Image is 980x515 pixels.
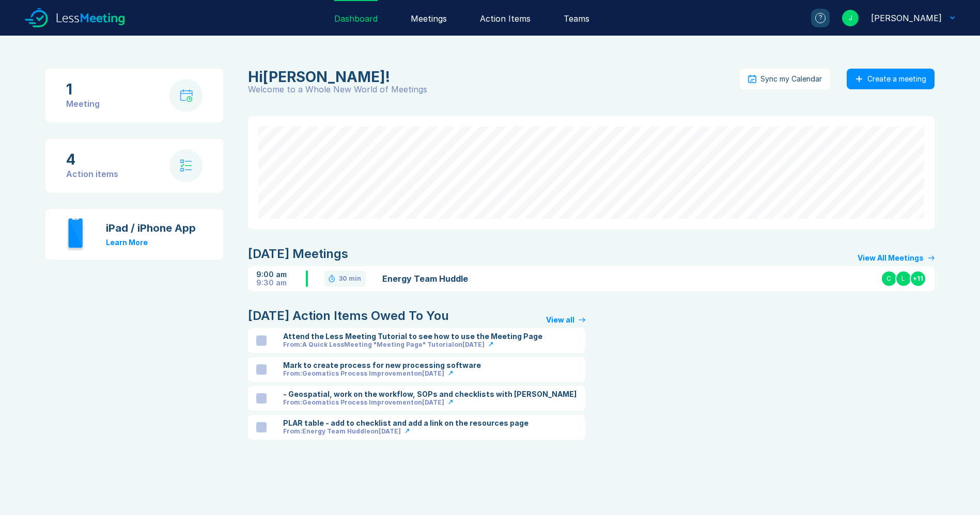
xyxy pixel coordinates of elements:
button: Sync my Calendar [740,69,830,89]
div: 9:00 am [256,270,306,279]
a: View all [546,316,585,324]
div: From: A Quick LessMeeting "Meeting Page" Tutorial on [DATE] [283,341,485,349]
div: From: Geomatics Process Improvement on [DATE] [283,398,444,407]
div: Action items [66,168,118,180]
div: 9:30 am [256,279,306,287]
img: iphone.svg [66,217,85,251]
div: Meeting [66,98,100,110]
div: Create a meeting [867,75,926,83]
div: From: Energy Team Huddle on [DATE] [283,427,401,436]
div: J [842,10,859,26]
div: Attend the Less Meeting Tutorial to see how to use the Meeting Page [283,332,542,341]
div: + 11 [910,270,926,287]
div: [DATE] Action Items Owed To You [248,308,449,324]
div: C [881,270,897,287]
div: [DATE] Meetings [248,246,348,262]
div: ? [815,13,826,23]
div: 1 [66,81,100,98]
div: 4 [66,151,118,168]
img: check-list.svg [180,159,192,172]
div: View All Meetings [858,254,924,262]
button: Create a meeting [847,69,935,89]
div: 30 min [339,275,361,283]
a: View All Meetings [858,254,935,262]
img: calendar-with-clock.svg [180,89,193,102]
div: PLAR table - add to checklist and add a link on the resources page [283,419,528,427]
div: Sync my Calendar [760,75,822,83]
div: iPad / iPhone App [106,222,196,234]
div: - Geospatial, work on the workflow, SOPs and checklists with [PERSON_NAME] [283,390,577,398]
div: Mark to create process for new processing software [283,361,481,369]
div: L [895,270,912,287]
div: Welcome to a Whole New World of Meetings [248,85,740,93]
a: Learn More [106,238,148,247]
div: From: Geomatics Process Improvement on [DATE] [283,369,444,378]
div: Joel Hergott [248,69,734,85]
div: Joel Hergott [871,12,942,24]
div: View all [546,316,574,324]
a: Energy Team Huddle [382,272,605,285]
a: ? [799,9,830,27]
